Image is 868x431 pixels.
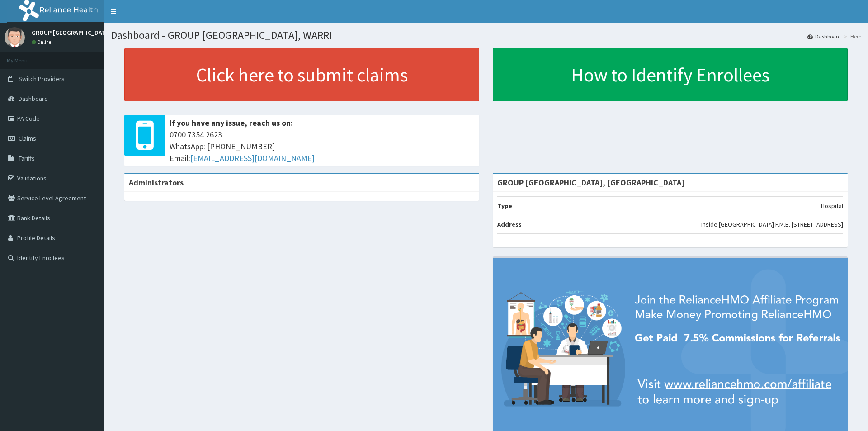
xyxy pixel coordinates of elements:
a: Online [32,39,53,45]
span: 0700 7354 2623 WhatsApp: [PHONE_NUMBER] Email: [170,129,475,164]
p: Hospital [821,201,843,210]
a: How to Identify Enrollees [493,48,848,101]
h1: Dashboard - GROUP [GEOGRAPHIC_DATA], WARRI [111,29,861,41]
p: GROUP [GEOGRAPHIC_DATA] [32,29,111,36]
li: Here [842,33,861,40]
img: User Image [5,27,25,47]
b: Address [497,220,522,228]
span: Switch Providers [19,75,65,83]
p: Inside [GEOGRAPHIC_DATA] P.M.B. [STREET_ADDRESS] [701,220,843,229]
span: Claims [19,134,36,142]
a: Dashboard [807,33,841,40]
b: Administrators [129,177,184,188]
span: Dashboard [19,95,48,103]
strong: GROUP [GEOGRAPHIC_DATA], [GEOGRAPHIC_DATA] [497,177,684,188]
b: If you have any issue, reach us on: [170,118,293,128]
a: [EMAIL_ADDRESS][DOMAIN_NAME] [190,153,315,163]
a: Click here to submit claims [124,48,479,101]
b: Type [497,202,512,210]
span: Tariffs [19,154,35,162]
